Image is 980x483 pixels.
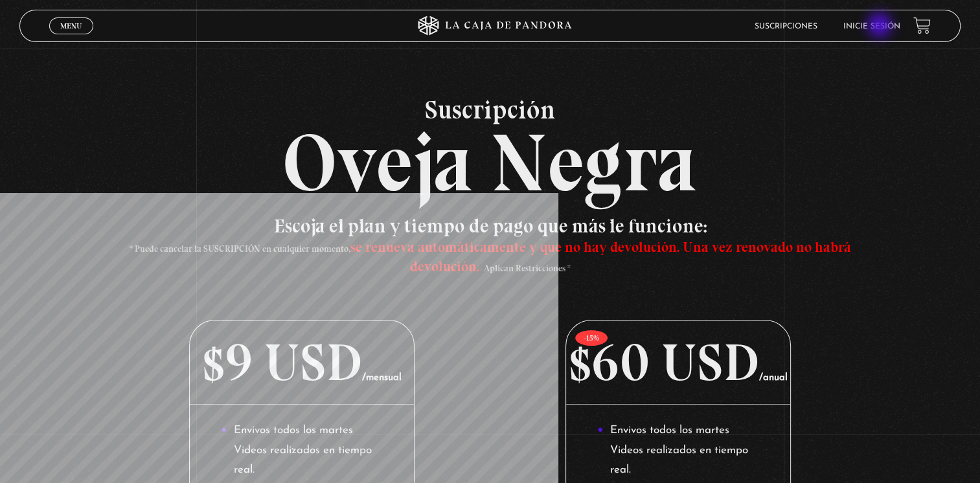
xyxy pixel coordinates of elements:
[913,17,931,34] a: View your shopping cart
[130,243,851,274] span: * Puede cancelar la SUSCRIPCIÓN en cualquier momento, - Aplican Restricciones *
[755,23,817,30] a: Suscripciones
[221,421,383,480] li: Envivos todos los martes Videos realizados en tiempo real.
[60,22,82,30] span: Menu
[114,216,867,275] h3: Escoja el plan y tiempo de pago que más le funcione:
[19,96,961,203] h2: Oveja Negra
[759,373,788,383] span: /anual
[566,320,791,405] p: $60 USD
[843,23,900,30] a: Inicie sesión
[362,373,402,383] span: /mensual
[597,421,759,480] li: Envivos todos los martes Videos realizados en tiempo real.
[56,33,86,42] span: Cerrar
[190,320,415,405] p: $9 USD
[350,238,851,275] span: se renueva automáticamente y que no hay devolución. Una vez renovado no habrá devolución.
[19,96,961,122] span: Suscripción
